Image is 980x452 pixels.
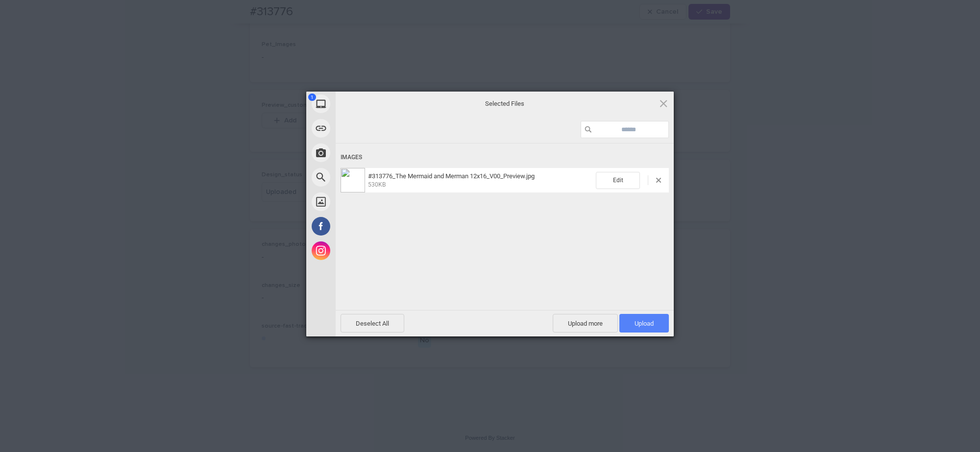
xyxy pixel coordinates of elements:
span: Upload [635,320,654,327]
span: Deselect All [341,314,404,333]
div: Link (URL) [306,116,424,141]
div: Take Photo [306,141,424,165]
span: Edit [596,172,640,189]
div: Facebook [306,214,424,238]
div: My Device [306,92,424,116]
span: 1 [308,94,316,101]
div: Web Search [306,165,424,190]
div: Instagram [306,238,424,263]
span: Upload [619,314,669,333]
span: #313776_The Mermaid and Merman 12x16_V00_Preview.jpg [365,172,596,189]
img: f8cc8537-64c4-434d-b6de-b119c8d6cb63 [341,168,365,192]
div: Images [341,148,669,167]
div: Unsplash [306,190,424,214]
span: Upload more [553,314,618,333]
span: Click here or hit ESC to close picker [658,98,669,109]
span: #313776_The Mermaid and Merman 12x16_V00_Preview.jpg [368,172,535,180]
span: Selected Files [407,99,603,108]
span: 530KB [368,181,386,188]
